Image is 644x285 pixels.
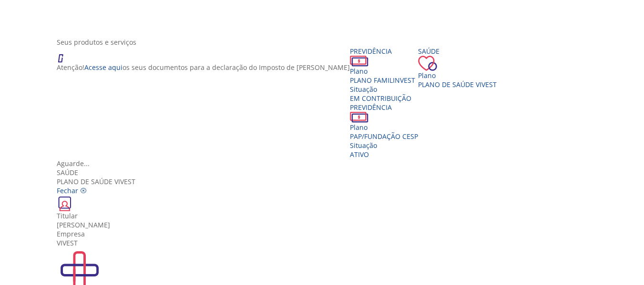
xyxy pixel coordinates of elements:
img: ico_coracao.png [418,56,437,71]
img: ico_dinheiro.png [350,56,368,67]
span: PAP/FUNDAÇÃO CESP [350,132,418,141]
div: VIVEST [57,238,594,247]
p: Atenção! os seus documentos para a declaração do Imposto de [PERSON_NAME] [57,63,350,72]
a: Fechar [57,186,87,195]
span: PLANO FAMILINVEST [350,76,415,85]
div: Aguarde... [57,159,594,168]
div: Saúde [418,47,497,56]
div: Empresa [57,229,594,238]
div: [PERSON_NAME] [57,220,594,229]
a: Previdência PlanoPLANO FAMILINVEST SituaçãoEM CONTRIBUIÇÃO [350,47,418,103]
span: Ativo [350,150,369,159]
div: Plano [418,71,497,80]
a: Acesse aqui [84,63,123,72]
div: Titular [57,211,594,220]
div: Plano [350,67,418,76]
span: EM CONTRIBUIÇÃO [350,94,411,103]
div: Situação [350,141,418,150]
img: ico_atencao.png [57,47,73,63]
img: ico_dinheiro.png [350,112,368,123]
a: Previdência PlanoPAP/FUNDAÇÃO CESP SituaçãoAtivo [350,103,418,159]
div: Previdência [350,47,418,56]
a: Saúde PlanoPlano de Saúde VIVEST [418,47,497,89]
img: ico_carteirinha.png [57,195,73,211]
div: Seus produtos e serviços [57,38,594,47]
span: Fechar [57,186,78,195]
span: Plano de Saúde VIVEST [418,80,497,89]
div: Plano [350,123,418,132]
div: Saúde [57,168,594,177]
div: Situação [350,85,418,94]
div: Plano de Saúde VIVEST [57,168,594,186]
div: Previdência [350,103,418,112]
